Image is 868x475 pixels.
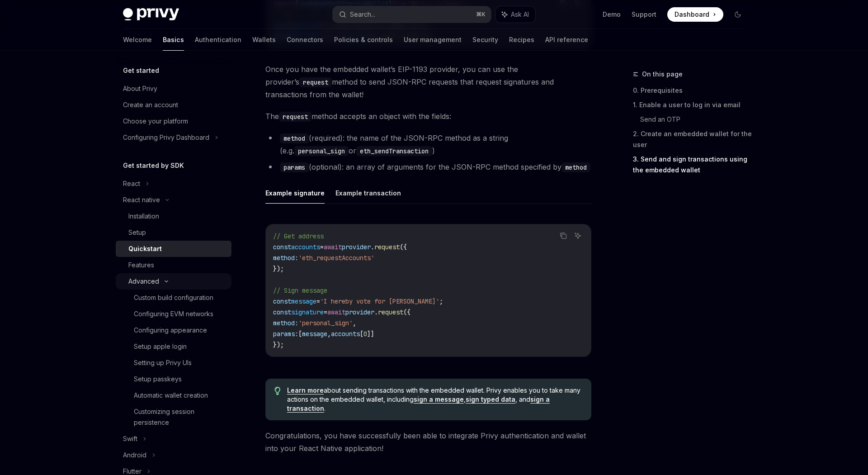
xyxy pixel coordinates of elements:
span: ({ [400,243,407,251]
span: params: [273,330,298,338]
div: React [123,178,140,189]
a: Policies & controls [334,29,393,51]
span: }); [273,341,284,349]
span: await [324,243,342,251]
span: . [374,308,378,316]
li: (optional): an array of arguments for the JSON-RPC method specified by [265,161,591,173]
div: Choose your platform [123,116,188,127]
a: Wallets [252,29,276,51]
span: 'I hereby vote for [PERSON_NAME]' [320,297,439,305]
span: Once you have the embedded wallet’s EIP-1193 provider, you can use the provider’s method to send ... [265,63,591,101]
span: [ [360,330,363,338]
div: Setting up Privy UIs [134,357,192,368]
a: Create an account [116,97,231,113]
button: Ask AI [572,230,584,242]
code: request [279,112,311,122]
span: ({ [403,308,410,316]
div: Android [123,450,146,461]
a: 0. Prerequisites [633,83,752,98]
span: 'personal_sign' [298,319,353,327]
div: Customizing session persistence [134,406,226,428]
div: Setup apple login [134,341,187,352]
button: Search...⌘K [333,6,491,23]
span: Dashboard [675,10,709,19]
a: Configuring EVM networks [116,306,231,322]
a: Demo [603,10,621,19]
code: eth_sendTransaction [356,146,432,156]
button: Copy the contents from the code block [557,230,569,242]
span: = [320,243,324,251]
span: Congratulations, you have successfully been able to integrate Privy authentication and wallet int... [265,429,591,455]
a: Send an OTP [640,112,752,127]
div: Custom build configuration [134,292,213,303]
a: Dashboard [667,7,723,22]
div: Configuring EVM networks [134,309,213,319]
li: (required): the name of the JSON-RPC method as a string (e.g. or ) [265,132,591,157]
a: sign typed data [466,395,515,404]
a: 1. Enable a user to log in via email [633,98,752,112]
a: Welcome [123,29,152,51]
a: Learn more [287,386,324,394]
span: ; [439,297,443,305]
span: method: [273,319,298,327]
span: message [302,330,327,338]
div: Advanced [128,276,159,287]
span: . [371,243,374,251]
a: 2. Create an embedded wallet for the user [633,127,752,152]
div: Configuring Privy Dashboard [123,132,209,143]
span: = [316,297,320,305]
h5: Get started by SDK [123,160,184,171]
a: Connectors [287,29,323,51]
span: The method accepts an object with the fields: [265,110,591,123]
span: // Sign message [273,286,327,294]
span: , [327,330,331,338]
a: 3. Send and sign transactions using the embedded wallet [633,152,752,177]
span: provider [345,308,374,316]
a: Features [116,257,231,273]
div: About Privy [123,83,157,94]
div: Features [128,260,154,271]
a: API reference [545,29,588,51]
span: const [273,243,291,251]
span: accounts [291,243,320,251]
span: signature [291,308,324,316]
div: Automatic wallet creation [134,390,208,401]
img: dark logo [123,8,179,21]
span: message [291,297,316,305]
a: Setting up Privy UIs [116,355,231,371]
div: Quickstart [128,243,162,254]
a: Security [472,29,498,51]
div: Setup passkeys [134,374,182,385]
a: About Privy [116,81,231,97]
a: Setup passkeys [116,371,231,387]
div: Configuring appearance [134,325,207,336]
div: React native [123,195,160,205]
button: Example transaction [335,182,401,204]
span: [ [298,330,302,338]
div: Installation [128,211,159,222]
span: accounts [331,330,360,338]
a: Custom build configuration [116,290,231,306]
a: Recipes [509,29,534,51]
span: about sending transactions with the embedded wallet. Privy enables you to take many actions on th... [287,386,582,413]
span: On this page [642,69,683,80]
div: Search... [350,9,375,20]
code: personal_sign [294,146,349,156]
span: ]] [367,330,374,338]
div: Setup [128,227,146,238]
div: Create an account [123,100,178,110]
a: Support [632,10,656,19]
a: Installation [116,208,231,224]
div: Swift [123,433,137,444]
span: request [378,308,403,316]
span: const [273,297,291,305]
svg: Tip [274,387,281,395]
a: sign a message [414,395,464,404]
span: method: [273,254,298,262]
span: 'eth_requestAccounts' [298,254,374,262]
code: request [299,77,332,87]
a: Basics [163,29,184,51]
a: Choose your platform [116,113,231,129]
code: method [280,133,309,143]
span: await [327,308,345,316]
